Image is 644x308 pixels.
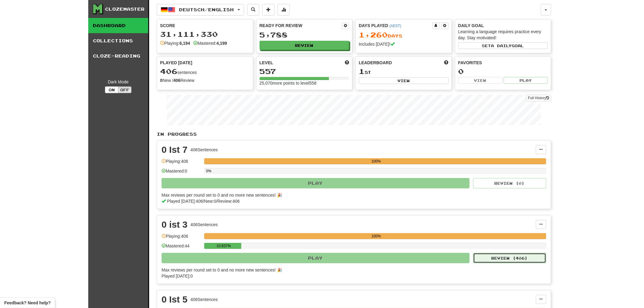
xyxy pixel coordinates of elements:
strong: 0 [160,78,163,83]
div: Max reviews per round set to 0 and no more new sentences! 🎉 [162,192,543,198]
div: Playing: 406 [162,233,201,243]
div: Day s [359,31,449,39]
button: Play [504,77,548,84]
div: Mastered: 44 [162,243,201,253]
div: 10.837% [206,243,241,249]
span: 406 [160,67,177,75]
div: 100% [206,233,546,239]
button: Play [162,253,470,263]
div: Mastered: [193,40,227,46]
div: Ready for Review [260,23,342,29]
a: Cloze-Reading [88,48,148,64]
div: Mastered: 0 [162,168,201,178]
div: Favorites [458,60,548,66]
div: 406 Sentences [191,222,218,228]
button: More stats [278,4,290,16]
a: (AEST) [390,24,401,28]
button: On [105,86,118,93]
span: This week in points, UTC [444,60,449,66]
div: Dark Mode [93,79,144,85]
a: Collections [88,33,148,48]
button: Seta dailygoal [458,42,548,49]
span: 1,260 [359,30,388,39]
span: Played [DATE] [160,60,192,66]
div: 0 Ist 7 [162,145,187,154]
div: 5,788 [260,31,349,39]
button: Play [162,178,470,188]
button: View [458,77,502,84]
a: Full History [526,95,551,101]
div: 0 Ist 5 [162,295,187,304]
button: Add sentence to collection [262,4,275,16]
div: New / Review [160,77,250,83]
span: a daily [491,44,512,48]
span: Deutsch / English [179,7,234,12]
button: View [359,77,449,84]
button: Review [260,41,349,50]
strong: 4,199 [216,41,227,46]
div: Playing: [160,40,190,46]
div: 25,070 more points to level 558 [260,80,349,86]
span: 1 [359,67,365,75]
div: sentences [160,68,250,75]
span: Score more points to level up [345,60,349,66]
span: New: 0 [204,199,216,204]
div: Includes [DATE]! [359,41,449,47]
div: 406 Sentences [191,296,218,303]
div: 406 Sentences [191,147,218,153]
button: Off [118,86,131,93]
button: Deutsch/English [157,4,244,16]
div: Daily Goal [458,23,548,29]
span: Review: 406 [217,199,240,204]
p: In Progress [157,131,551,137]
div: st [359,68,449,75]
span: Leaderboard [359,60,392,66]
div: Score [160,23,250,29]
div: Max reviews per round set to 0 and no more new sentences! 🎉 [162,267,543,273]
div: Days Played [359,23,432,29]
div: Playing: 406 [162,158,201,168]
span: Open feedback widget [4,300,51,306]
span: Level [260,60,273,66]
a: Dashboard [88,18,148,33]
button: Search sentences [247,4,259,16]
div: 557 [260,68,349,75]
div: Learning a language requires practice every day. Stay motivated! [458,29,548,41]
div: 0 ist 3 [162,220,187,229]
span: / [216,199,218,204]
div: Clozemaster [105,6,145,12]
strong: 406 [173,78,180,83]
strong: 6,194 [180,41,190,46]
span: Played [DATE]: 406 [167,199,203,204]
span: Played [DATE]: 0 [162,274,193,278]
span: / [203,199,204,204]
button: Review (0) [473,178,546,188]
div: 100% [206,158,546,164]
div: 0 [458,68,548,75]
button: Review (406) [473,253,546,263]
div: 31,111,330 [160,30,250,38]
